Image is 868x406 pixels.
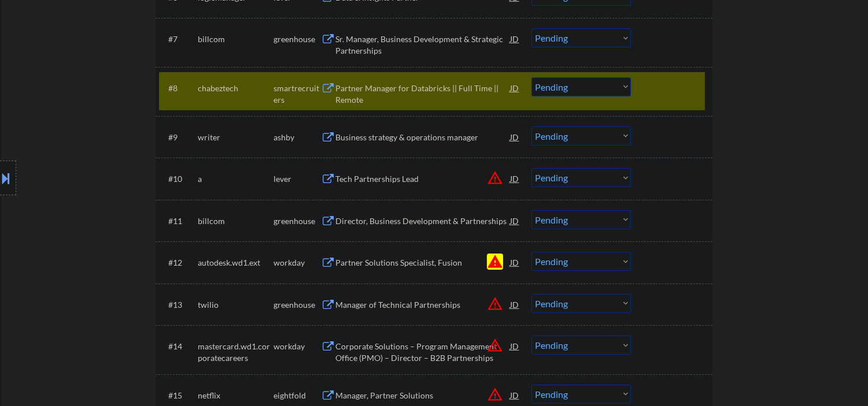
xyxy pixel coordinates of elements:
[168,299,189,311] div: #13
[509,77,520,98] div: JD
[198,341,274,363] div: mastercard.wd1.corporatecareers
[274,132,321,143] div: ashby
[168,33,189,45] div: #7
[274,299,321,311] div: greenhouse
[335,390,510,401] div: Manager, Partner Solutions
[509,28,520,49] div: JD
[487,296,503,312] button: warning_amber
[274,215,321,227] div: greenhouse
[335,83,510,105] div: Partner Manager for Databricks || Full Time || Remote
[198,257,274,269] div: autodesk.wd1.ext
[274,33,321,45] div: greenhouse
[168,341,189,352] div: #14
[198,173,274,185] div: a
[198,390,274,401] div: netflix
[509,252,520,273] div: JD
[509,385,520,405] div: JD
[198,132,274,143] div: writer
[274,341,321,352] div: workday
[509,210,520,231] div: JD
[274,83,321,105] div: smartrecruiters
[487,170,503,186] button: warning_amber
[487,386,503,403] button: warning_amber
[509,168,520,189] div: JD
[274,173,321,185] div: lever
[487,337,503,353] button: warning_amber
[509,294,520,315] div: JD
[198,215,274,227] div: billcom
[335,33,510,56] div: Sr. Manager, Business Development & Strategic Partnerships
[335,215,510,227] div: Director, Business Development & Partnerships
[487,254,503,270] button: warning
[198,33,274,45] div: billcom
[509,336,520,356] div: JD
[335,173,510,185] div: Tech Partnerships Lead
[274,390,321,401] div: eightfold
[335,132,510,143] div: Business strategy & operations manager
[198,83,274,94] div: chabeztech
[274,257,321,269] div: workday
[509,126,520,147] div: JD
[335,257,510,269] div: Partner Solutions Specialist, Fusion
[198,299,274,311] div: twilio
[335,341,510,363] div: Corporate Solutions – Program Management Office (PMO) – Director – B2B Partnerships
[168,390,189,401] div: #15
[335,299,510,311] div: Manager of Technical Partnerships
